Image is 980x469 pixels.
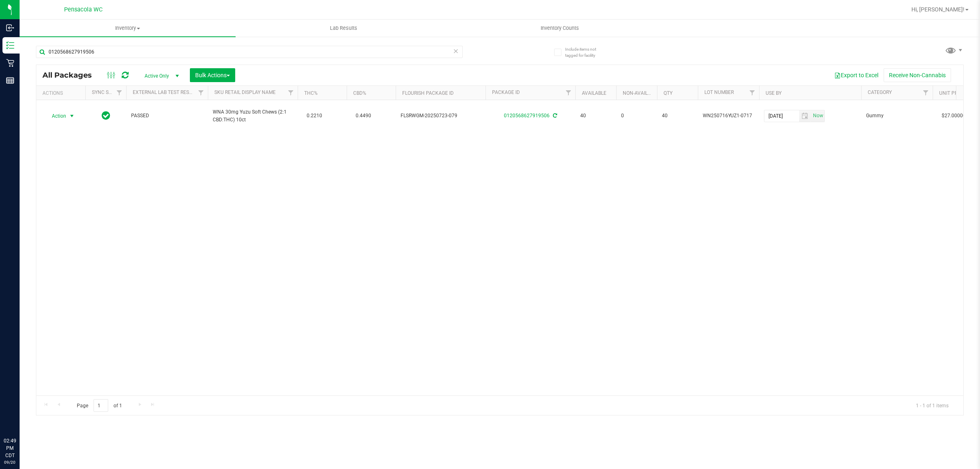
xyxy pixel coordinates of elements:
[42,90,82,96] div: Actions
[284,86,298,100] a: Filter
[8,404,33,428] iframe: Resource center
[580,112,611,120] span: 40
[401,112,481,120] span: FLSRWGM-20250723-079
[304,90,318,96] a: THC%
[67,110,77,122] span: select
[909,399,955,411] span: 1 - 1 of 1 items
[113,86,126,100] a: Filter
[938,110,970,122] span: $27.00000
[214,89,276,95] a: Sku Retail Display Name
[799,110,811,122] span: select
[811,110,824,122] span: select
[64,6,102,13] span: Pensacola WC
[303,110,326,122] span: 0.2210
[92,89,123,95] a: Sync Status
[213,108,293,124] span: WNA 30mg Yuzu Soft Chews (2:1 CBD:THC) 10ct
[4,459,16,465] p: 09/20
[352,110,375,122] span: 0.4490
[623,90,659,96] a: Non-Available
[868,89,892,95] a: Category
[42,71,100,80] span: All Packages
[866,112,928,120] span: Gummy
[746,86,759,100] a: Filter
[402,90,454,96] a: Flourish Package ID
[20,25,236,32] span: Inventory
[36,46,463,58] input: Search Package ID, Item Name, SKU, Lot or Part Number...
[4,437,16,459] p: 02:49 PM CDT
[353,90,366,96] a: CBD%
[6,41,14,49] inline-svg: Inventory
[319,25,368,32] span: Lab Results
[453,46,459,56] span: Clear
[704,89,734,95] a: Lot Number
[45,110,67,122] span: Action
[6,59,14,67] inline-svg: Retail
[884,68,951,82] button: Receive Non-Cannabis
[20,20,236,37] a: Inventory
[811,110,825,122] span: Set Current date
[621,112,652,120] span: 0
[530,25,590,32] span: Inventory Counts
[131,112,203,120] span: PASSED
[236,20,452,37] a: Lab Results
[6,24,14,32] inline-svg: Inbound
[664,90,673,96] a: Qty
[452,20,668,37] a: Inventory Counts
[562,86,575,100] a: Filter
[829,68,884,82] button: Export to Excel
[190,68,235,82] button: Bulk Actions
[939,90,965,96] a: Unit Price
[766,90,782,96] a: Use By
[662,112,693,120] span: 40
[195,72,230,78] span: Bulk Actions
[552,113,557,118] span: Sync from Compliance System
[582,90,606,96] a: Available
[102,110,110,121] span: In Sync
[703,112,754,120] span: WN250716YUZ1-0717
[194,86,208,100] a: Filter
[133,89,197,95] a: External Lab Test Result
[6,76,14,85] inline-svg: Reports
[492,89,520,95] a: Package ID
[911,6,964,13] span: Hi, [PERSON_NAME]!
[565,46,606,58] span: Include items not tagged for facility
[70,399,129,412] span: Page of 1
[504,113,550,118] a: 0120568627919506
[94,399,108,412] input: 1
[919,86,933,100] a: Filter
